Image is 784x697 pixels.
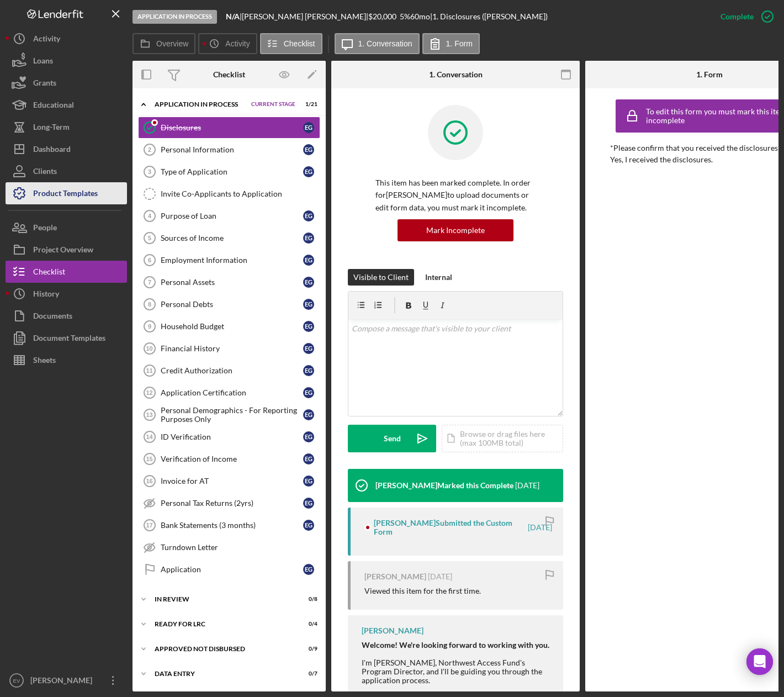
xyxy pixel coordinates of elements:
div: 60 mo [410,12,430,21]
div: [PERSON_NAME] Marked this Complete [375,481,513,490]
tspan: 8 [148,301,151,308]
div: E G [303,166,314,177]
div: Type of Application [161,167,303,176]
div: E G [303,255,314,266]
div: E G [303,144,314,155]
div: 0 / 9 [298,646,317,652]
label: Checklist [284,39,315,48]
div: Clients [33,160,57,185]
tspan: 17 [146,522,152,529]
a: Educational [6,94,127,116]
button: Sheets [6,349,127,371]
a: 12Application CertificationEG [138,382,320,404]
div: Checklist [213,70,245,79]
button: Mark Incomplete [398,219,513,241]
a: Invite Co-Applicants to Application [138,183,320,205]
div: 5 % [400,12,410,21]
div: Project Overview [33,239,93,263]
div: E G [303,277,314,288]
span: $20,000 [368,12,396,21]
tspan: 3 [148,168,151,175]
a: 15Verification of IncomeEG [138,448,320,470]
a: 3Type of ApplicationEG [138,161,320,183]
div: E G [303,233,314,244]
div: ID Verification [161,432,303,441]
a: DisclosuresEG [138,117,320,139]
button: People [6,217,127,239]
tspan: 7 [148,279,151,286]
div: Purpose of Loan [161,212,303,220]
button: Grants [6,72,127,94]
button: Dashboard [6,138,127,160]
div: Complete [721,6,754,28]
button: Activity [6,28,127,50]
a: 7Personal AssetsEG [138,271,320,293]
a: Checklist [6,261,127,283]
div: Verification of Income [161,455,303,463]
div: Product Templates [33,182,98,207]
div: E G [303,498,314,509]
div: Approved Not Disbursed [155,646,290,652]
button: Send [348,425,436,452]
button: Internal [420,269,458,286]
time: 2025-09-05 18:16 [515,481,539,490]
div: Yes, I received the disclosures. [610,155,713,164]
div: Personal Information [161,145,303,154]
div: Documents [33,305,72,330]
div: E G [303,122,314,133]
div: Application [161,565,303,574]
strong: Welcome! We're looking forward to working with you. [362,640,549,650]
a: ApplicationEG [138,558,320,580]
a: 2Personal InformationEG [138,139,320,161]
div: Application In Process [133,10,217,24]
div: Financial History [161,344,303,353]
button: Visible to Client [348,269,414,286]
div: [PERSON_NAME] [362,626,423,635]
div: Loans [33,50,53,75]
label: Activity [225,39,250,48]
div: Viewed this item for the first time. [364,587,481,595]
div: E G [303,476,314,487]
div: Invoice for AT [161,477,303,485]
div: | 1. Disclosures ([PERSON_NAME]) [430,12,548,21]
button: Clients [6,160,127,182]
a: 13Personal Demographics - For Reporting Purposes OnlyEG [138,404,320,426]
div: E G [303,343,314,354]
div: E G [303,409,314,420]
a: Document Templates [6,327,127,349]
div: In Review [155,596,290,603]
tspan: 12 [146,389,152,396]
tspan: 2 [148,146,151,153]
div: Bank Statements (3 months) [161,521,303,530]
div: Sources of Income [161,234,303,242]
div: Household Budget [161,322,303,331]
a: 11Credit AuthorizationEG [138,360,320,382]
div: | [226,12,242,21]
button: Project Overview [6,239,127,261]
div: Long-Term [33,116,70,141]
div: Disclosures [161,123,303,132]
div: 0 / 7 [298,670,317,677]
button: Documents [6,305,127,327]
div: E G [303,453,314,464]
div: 1. Form [696,70,723,79]
div: Personal Demographics - For Reporting Purposes Only [161,406,303,424]
div: [PERSON_NAME] [PERSON_NAME] | [242,12,368,21]
button: History [6,283,127,305]
button: Complete [709,6,778,28]
div: 0 / 4 [298,621,317,627]
tspan: 9 [148,323,151,330]
div: E G [303,431,314,442]
div: E G [303,564,314,575]
a: Personal Tax Returns (2yrs)EG [138,492,320,514]
tspan: 16 [146,478,152,484]
div: Invite Co-Applicants to Application [161,189,320,198]
a: 10Financial HistoryEG [138,337,320,360]
button: Loans [6,50,127,72]
button: 1. Form [422,33,480,54]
